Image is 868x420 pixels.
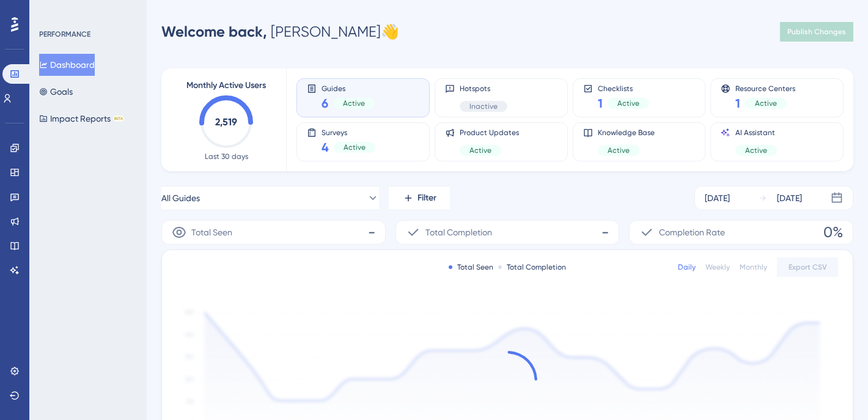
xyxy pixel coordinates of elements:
[705,191,730,205] div: [DATE]
[39,108,124,130] button: Impact ReportsBETA
[823,223,843,242] span: 0%
[617,98,639,108] span: Active
[389,186,450,210] button: Filter
[705,262,730,272] div: Weekly
[39,54,95,76] button: Dashboard
[608,146,630,155] span: Active
[322,128,375,136] span: Surveys
[161,191,200,205] span: All Guides
[322,139,329,156] span: 4
[780,22,853,42] button: Publish Changes
[469,101,498,111] span: Inactive
[777,257,838,277] button: Export CSV
[787,27,846,37] span: Publish Changes
[740,262,767,272] div: Monthly
[215,116,237,128] text: 2,519
[498,262,566,272] div: Total Completion
[745,146,767,155] span: Active
[659,225,725,240] span: Completion Rate
[343,98,365,108] span: Active
[777,191,802,205] div: [DATE]
[113,116,124,122] div: BETA
[449,262,493,272] div: Total Seen
[161,22,399,42] div: [PERSON_NAME] 👋
[161,186,379,210] button: All Guides
[755,98,777,108] span: Active
[460,128,519,138] span: Product Updates
[789,262,827,272] span: Export CSV
[205,152,248,161] span: Last 30 days
[735,128,777,138] span: AI Assistant
[598,95,603,112] span: 1
[417,191,436,205] span: Filter
[678,262,696,272] div: Daily
[322,95,328,112] span: 6
[322,84,375,92] span: Guides
[735,95,740,112] span: 1
[469,146,491,155] span: Active
[598,84,649,92] span: Checklists
[161,23,267,40] span: Welcome back,
[39,29,90,39] div: PERFORMANCE
[39,81,73,103] button: Goals
[735,84,795,92] span: Resource Centers
[344,142,366,152] span: Active
[425,225,492,240] span: Total Completion
[598,128,655,138] span: Knowledge Base
[368,223,375,242] span: -
[186,78,266,93] span: Monthly Active Users
[601,223,609,242] span: -
[191,225,232,240] span: Total Seen
[460,84,507,94] span: Hotspots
